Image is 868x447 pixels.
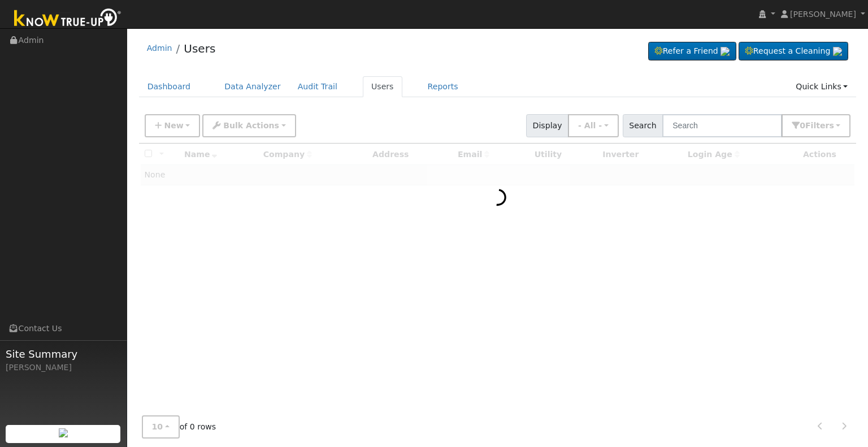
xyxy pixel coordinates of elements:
button: 0Filters [782,114,850,137]
button: - All - [568,114,619,137]
a: Admin [147,44,172,53]
span: Site Summary [6,346,121,362]
span: Search [623,114,663,137]
img: retrieve [721,47,730,56]
img: retrieve [59,428,68,437]
span: of 0 rows [142,415,216,439]
a: Audit Trail [289,76,346,97]
button: New [145,114,201,137]
a: Quick Links [787,76,856,97]
button: 10 [142,415,180,439]
a: Users [363,76,402,97]
div: [PERSON_NAME] [6,362,121,374]
a: Request a Cleaning [739,42,848,61]
span: s [829,121,834,130]
button: Bulk Actions [202,114,296,137]
a: Dashboard [139,76,199,97]
img: retrieve [833,47,842,56]
span: Display [526,114,568,137]
a: Refer a Friend [648,42,736,61]
a: Data Analyzer [216,76,289,97]
span: Filter [805,121,834,130]
img: Know True-Up [8,6,127,32]
span: [PERSON_NAME] [790,10,856,19]
span: Bulk Actions [223,121,279,130]
a: Users [184,42,215,55]
span: 10 [152,422,163,431]
a: Reports [419,76,467,97]
input: Search [662,114,782,137]
span: New [164,121,183,130]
